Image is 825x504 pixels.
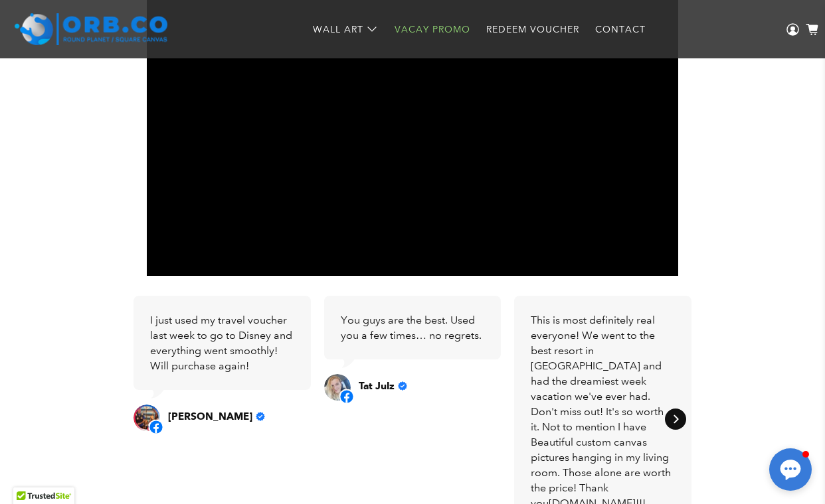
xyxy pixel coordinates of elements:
a: View on Facebook [324,374,351,401]
span: [PERSON_NAME] [168,410,252,422]
a: Wall Art [305,12,387,47]
span: You guys are the best. Used you a few times… no regrets. [341,314,482,342]
span: I just used my travel voucher last week to go to Disney and everything went smoothly! Will purcha... [150,314,292,372]
img: Jessica Shultz Duran [134,405,160,431]
a: Redeem Voucher [478,12,587,47]
div: Previous [139,409,160,430]
span: Tat Julz [359,380,395,392]
a: Review by Tat Julz [359,380,407,392]
a: Review by Jessica Shultz Duran [168,410,265,422]
a: Vacay Promo [387,12,478,47]
a: Contact [587,12,654,47]
div: Verified Customer [256,412,265,421]
button: Open chat window [769,448,812,491]
div: Verified Customer [398,381,407,391]
a: View on Facebook [134,405,160,431]
img: Tat Julz [324,374,351,401]
div: Next [665,409,686,430]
